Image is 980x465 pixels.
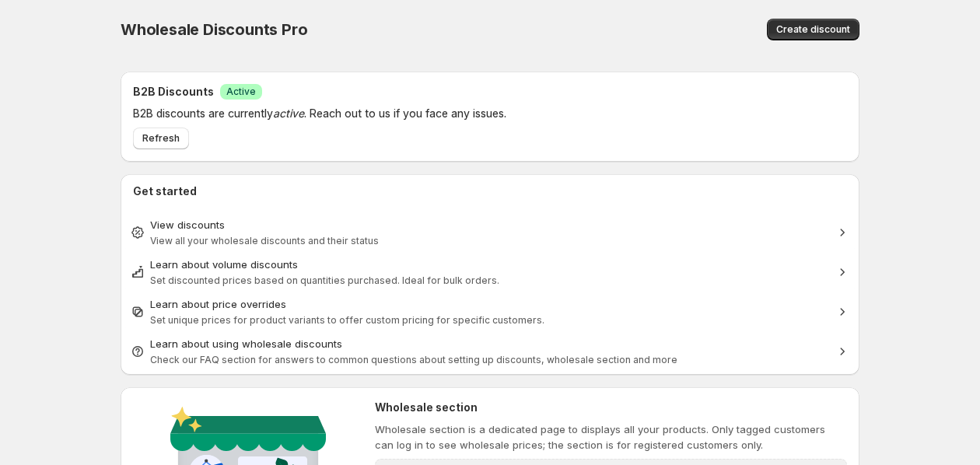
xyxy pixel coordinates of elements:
span: Wholesale Discounts Pro [121,20,307,39]
button: Refresh [133,128,189,149]
h2: Get started [133,184,847,199]
div: Learn about volume discounts [150,257,830,272]
span: Check our FAQ section for answers to common questions about setting up discounts, wholesale secti... [150,354,677,365]
button: Create discount [767,19,859,40]
em: active [273,107,304,120]
div: View discounts [150,217,830,232]
h2: B2B Discounts [133,84,214,100]
div: Learn about price overrides [150,296,830,312]
span: Set unique prices for product variants to offer custom pricing for specific customers. [150,314,544,326]
p: B2B discounts are currently . Reach out to us if you face any issues. [133,106,754,121]
div: Learn about using wholesale discounts [150,336,830,351]
span: Active [226,86,256,98]
p: Wholesale section is a dedicated page to displays all your products. Only tagged customers can lo... [375,421,847,453]
span: View all your wholesale discounts and their status [150,235,379,246]
span: Create discount [776,23,850,36]
h2: Wholesale section [375,400,847,415]
span: Refresh [142,132,180,145]
span: Set discounted prices based on quantities purchased. Ideal for bulk orders. [150,274,499,286]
